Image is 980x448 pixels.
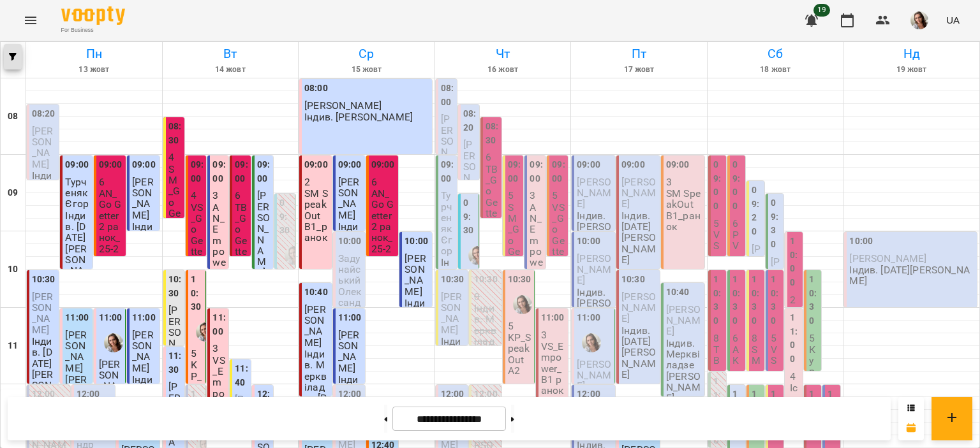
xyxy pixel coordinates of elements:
label: 10:30 [752,273,762,328]
span: [PERSON_NAME] [771,256,780,378]
label: 12:00 [77,387,100,401]
img: Пасєка Катерина Василівна [582,333,601,352]
p: 5 [713,218,724,229]
label: 12:00 [338,387,362,401]
label: 08:20 [463,107,477,134]
img: Пасєка Катерина Василівна [468,246,487,265]
label: 11:00 [338,311,362,325]
h6: 19 жовт [845,64,977,76]
p: SM_Go Getter 2 ранок_25-26 [168,164,182,307]
h6: Сб [709,44,842,64]
p: Індив. [PERSON_NAME] [338,374,362,440]
p: 4 [191,190,204,201]
p: 2 [304,177,329,187]
p: 0 [474,291,498,302]
div: Пасєка Катерина Василівна [513,295,532,314]
p: Індив. [PERSON_NAME] [32,170,56,236]
p: Індив. [PERSON_NAME] [577,287,612,331]
span: [PERSON_NAME] [621,176,656,210]
label: 09:00 [338,158,362,172]
label: 10:30 [168,273,182,300]
p: 5 [508,190,521,201]
p: 6 [371,177,396,187]
label: 12:00 [752,387,762,442]
p: 6 [486,152,499,163]
h6: Ср [301,44,433,64]
label: 11:50 [713,375,724,430]
p: Індив. [DATE][PERSON_NAME] [621,325,657,380]
p: KP_Speak Out A2 [508,332,531,376]
label: 09:30 [463,196,476,238]
p: Індив. [DATE][PERSON_NAME] [849,264,974,287]
label: 12:00 [828,387,838,442]
label: 10:00 [790,235,800,289]
p: Індив. [PERSON_NAME] [577,210,612,254]
span: [PERSON_NAME] [132,176,154,221]
span: [PERSON_NAME] [304,99,382,112]
label: 09:00 [508,158,521,185]
span: [PERSON_NAME] [257,189,270,278]
p: Індив. [PERSON_NAME] [338,221,362,287]
p: 4 [790,371,800,382]
label: 12:00 [577,387,600,401]
span: [PERSON_NAME] [577,252,611,287]
span: 19 [813,4,830,17]
p: 3 [212,343,226,354]
h6: Чт [437,44,569,64]
span: [PERSON_NAME] [65,329,87,374]
label: 08:30 [486,120,499,147]
p: SM SpeakOut B1_ранок [304,188,329,243]
h6: Вт [165,44,297,64]
h6: 18 жовт [709,64,842,76]
label: 12:00 [771,387,781,442]
label: 09:00 [304,158,328,172]
span: [PERSON_NAME] [338,176,360,221]
p: KP_Speak Out A2 [191,359,204,447]
label: 10:30 [191,273,204,314]
label: 11:00 [790,311,800,366]
p: SM_Go Getter 2 ранок_25-26 [508,202,521,345]
label: 09:30 [279,196,292,238]
label: 10:40 [666,285,690,300]
label: 08:30 [168,120,182,147]
label: 12:00 [732,387,743,442]
label: 10:30 [771,273,781,328]
p: 3 [541,329,565,340]
label: 10:30 [732,273,743,328]
p: TB_Go Getter 3 ранок_25-26 [486,164,499,296]
h6: 10 [8,263,18,277]
label: 10:30 [508,273,531,287]
p: Індив. [PERSON_NAME] [304,112,413,122]
p: 8 [713,333,724,343]
label: 12:00 [441,387,464,401]
p: Індив. [DATE][PERSON_NAME] [65,210,89,287]
p: VS_Empower_B1 ранок [541,341,565,396]
p: Індив. Мерквіладзе [PERSON_NAME] [474,303,498,402]
span: Турченяк Єгор [65,176,89,210]
label: 09:30 [771,196,781,251]
span: [PERSON_NAME] [441,113,454,202]
img: 505cb7d024ed842b7790b7f5f184f8d7.jpeg [910,11,928,29]
p: 4 [168,152,182,163]
p: VS_Go Getter 1 ранок_25-26 [552,202,565,334]
p: Індив. [DATE][PERSON_NAME] [32,336,56,413]
h6: 14 жовт [165,64,297,76]
label: 09:00 [132,158,156,172]
p: 6 [732,333,743,343]
span: Турченяк Єгор [441,189,452,256]
span: [PERSON_NAME] [99,358,121,403]
p: 2 [790,294,800,305]
span: For Business [61,26,125,34]
img: Пасєка Катерина Василівна [196,322,215,342]
label: 11:00 [99,311,122,325]
p: VS_Go Getter 1 ранок_25-26 [191,202,204,334]
p: TB_Go Getter 3 ранок_25-26 [235,202,248,334]
label: 10:30 [474,273,498,287]
p: 3 [212,190,226,201]
p: AN_Go Getter 2 ранок_25-26 [99,188,123,265]
label: 09:20 [752,184,762,238]
label: 10:30 [809,273,819,328]
span: [PERSON_NAME] [849,252,926,264]
label: 09:00 [713,158,724,213]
